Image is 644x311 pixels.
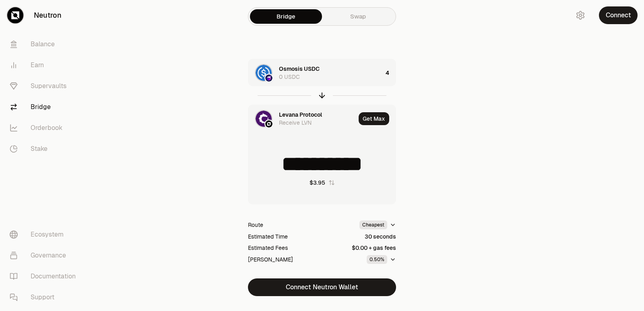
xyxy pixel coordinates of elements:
[310,179,325,187] div: $3.95
[248,221,263,229] div: Route
[310,179,335,187] button: $3.95
[3,76,87,97] a: Supervaults
[352,244,396,252] div: $0.00 + gas fees
[3,245,87,266] a: Governance
[359,220,396,229] button: Cheapest
[248,59,382,87] div: USDC LogoOsmosis LogoOsmosis USDC0 USDC
[248,105,355,132] div: LVN LogoNeutron LogoLevana ProtocolReceive LVN
[359,112,389,125] button: Get Max
[3,117,87,138] a: Orderbook
[265,74,272,82] img: Osmosis Logo
[279,73,300,81] div: 0 USDC
[322,9,394,24] a: Swap
[248,255,293,264] div: [PERSON_NAME]
[3,97,87,117] a: Bridge
[3,138,87,159] a: Stake
[248,233,288,241] div: Estimated Time
[256,65,272,81] img: USDC Logo
[3,34,87,55] a: Balance
[359,220,387,229] div: Cheapest
[265,120,272,128] img: Neutron Logo
[386,59,396,87] div: 4
[365,233,396,241] div: 30 seconds
[3,224,87,245] a: Ecosystem
[248,59,396,87] button: USDC LogoOsmosis LogoOsmosis USDC0 USDC4
[3,287,87,308] a: Support
[367,255,396,264] button: 0.50%
[250,9,322,24] a: Bridge
[248,244,288,252] div: Estimated Fees
[256,111,272,127] img: LVN Logo
[248,278,396,296] button: Connect Neutron Wallet
[279,119,312,127] div: Receive LVN
[367,255,387,264] div: 0.50%
[279,65,320,73] div: Osmosis USDC
[279,111,322,119] div: Levana Protocol
[3,55,87,76] a: Earn
[599,6,638,24] button: Connect
[3,266,87,287] a: Documentation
